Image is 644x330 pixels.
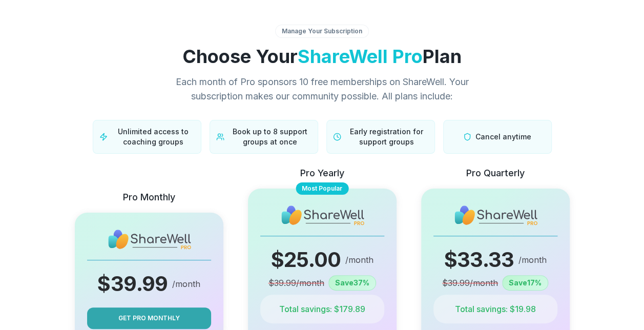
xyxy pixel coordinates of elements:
p: Pro Monthly [123,190,175,204]
p: Pro Yearly [300,166,344,180]
span: Cancel anytime [475,132,531,142]
span: Unlimited access to coaching groups [112,127,195,147]
p: Pro Quarterly [466,166,525,180]
h1: Choose Your Plan [28,46,616,67]
p: Each month of Pro sponsors 10 free memberships on ShareWell. Your subscription makes our communit... [150,75,494,104]
span: Get Pro Monthly [118,314,180,323]
span: Book up to 8 support groups at once [228,127,311,147]
button: Get Pro Monthly [87,307,211,329]
span: ShareWell Pro [298,45,423,68]
div: Manage Your Subscription [275,25,369,38]
span: Early registration for support groups [345,127,428,147]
